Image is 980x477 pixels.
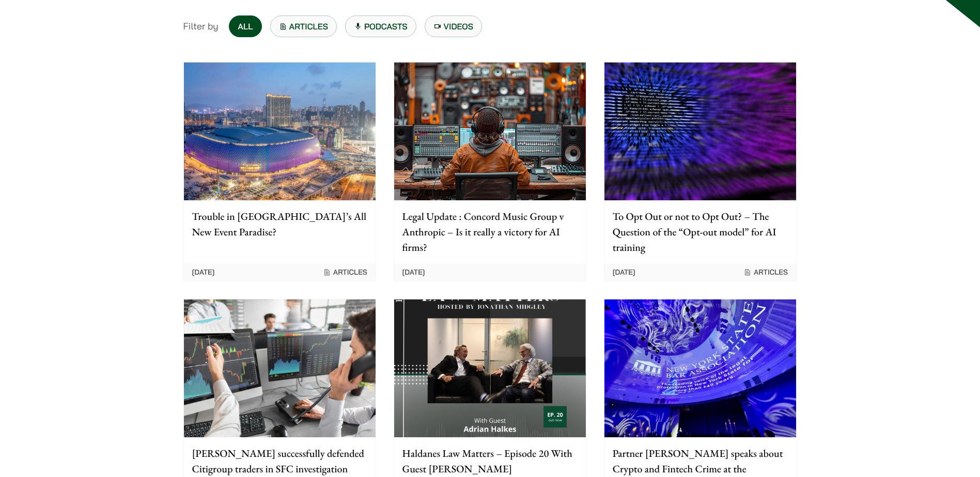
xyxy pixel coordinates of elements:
[394,62,586,281] a: Legal Update : Concord Music Group v Anthropic – Is it really a victory for AI firms? [DATE]
[192,267,215,277] time: [DATE]
[229,15,261,37] a: All
[604,62,797,281] a: To Opt Out or not to Opt Out? – The Question of the “Opt-out model” for AI training [DATE] Articles
[183,62,376,281] a: Trouble in [GEOGRAPHIC_DATA]’s All New Event Paradise? [DATE] Articles
[613,267,635,277] time: [DATE]
[402,446,578,476] p: Haldanes Law Matters – Episode 20 With Guest [PERSON_NAME]
[183,19,219,33] span: Filter by
[613,209,788,255] p: To Opt Out or not to Opt Out? – The Question of the “Opt-out model” for AI training
[192,209,367,240] p: Trouble in [GEOGRAPHIC_DATA]’s All New Event Paradise?
[402,267,425,277] time: [DATE]
[743,267,788,277] span: Articles
[192,446,367,476] p: [PERSON_NAME] successfully defended Citigroup traders in SFC investigation
[270,15,337,37] a: Articles
[323,267,367,277] span: Articles
[345,15,416,37] a: Podcasts
[402,209,578,255] p: Legal Update : Concord Music Group v Anthropic – Is it really a victory for AI firms?
[425,15,483,37] a: Videos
